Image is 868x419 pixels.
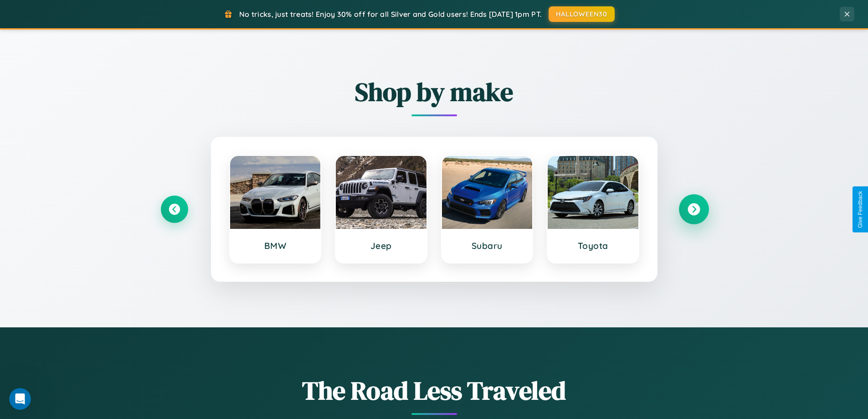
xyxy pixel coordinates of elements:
h3: Jeep [345,240,417,251]
h2: Shop by make [161,74,708,109]
div: Give Feedback [857,191,863,228]
span: No tricks, just treats! Enjoy 30% off for all Silver and Gold users! Ends [DATE] 1pm PT. [239,10,542,19]
h3: Toyota [557,240,629,251]
button: HALLOWEEN30 [549,6,615,22]
h3: BMW [239,240,312,251]
h3: Subaru [451,240,524,251]
iframe: Intercom live chat [9,388,31,410]
h1: The Road Less Traveled [161,373,708,408]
